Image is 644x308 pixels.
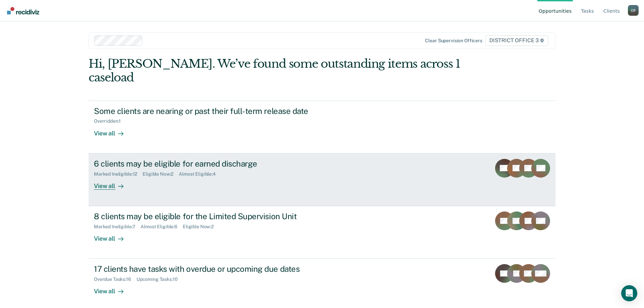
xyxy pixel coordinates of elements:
div: View all [94,124,131,137]
div: Almost Eligible : 6 [141,224,183,230]
div: 6 clients may be eligible for earned discharge [94,159,329,169]
div: 17 clients have tasks with overdue or upcoming due dates [94,264,329,274]
div: Hi, [PERSON_NAME]. We’ve found some outstanding items across 1 caseload [89,57,462,84]
span: DISTRICT OFFICE 3 [485,35,548,46]
div: View all [94,282,131,295]
div: Marked Ineligible : 7 [94,224,141,230]
div: Upcoming Tasks : 10 [137,276,183,282]
div: Eligible Now : 2 [143,171,179,177]
div: Clear supervision officers [425,38,482,44]
div: Eligible Now : 2 [183,224,219,230]
a: 8 clients may be eligible for the Limited Supervision UnitMarked Ineligible:7Almost Eligible:6Eli... [89,206,555,259]
div: View all [94,177,131,190]
div: Some clients are nearing or past their full-term release date [94,106,329,116]
div: Overdue Tasks : 16 [94,276,137,282]
div: Almost Eligible : 4 [179,171,221,177]
div: View all [94,230,131,243]
div: Open Intercom Messenger [621,285,637,301]
a: Some clients are nearing or past their full-term release dateOverridden:1View all [89,101,555,153]
div: C R [628,5,639,16]
div: Marked Ineligible : 12 [94,171,143,177]
div: Overridden : 1 [94,118,126,124]
a: 6 clients may be eligible for earned dischargeMarked Ineligible:12Eligible Now:2Almost Eligible:4... [89,153,555,206]
img: Recidiviz [7,7,39,14]
div: 8 clients may be eligible for the Limited Supervision Unit [94,211,329,221]
button: Profile dropdown button [628,5,639,16]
